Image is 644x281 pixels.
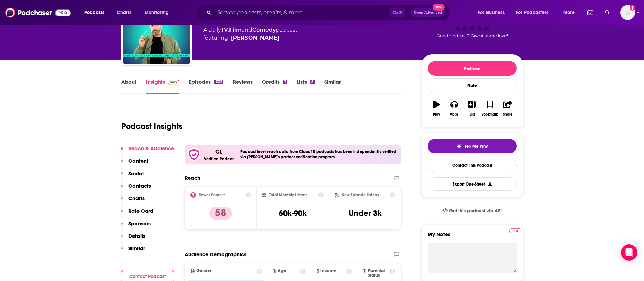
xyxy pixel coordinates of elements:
p: Similar [128,245,145,251]
div: List [470,112,475,117]
span: Age [278,269,286,273]
a: Show notifications dropdown [585,7,596,18]
a: InsightsPodchaser Pro [146,78,180,94]
p: Content [128,158,148,164]
button: List [463,96,481,121]
div: A daily podcast [203,26,297,42]
button: open menu [473,7,513,18]
div: 7 [283,80,287,84]
span: Good podcast? Give it some love! [437,33,508,38]
span: Tell Me Why [464,144,488,149]
button: Content [121,158,148,170]
button: open menu [140,7,178,18]
a: Charts [112,7,135,18]
img: verfied icon [187,148,201,161]
a: TV [221,27,228,33]
div: Apps [450,112,459,117]
label: My Notes [428,231,517,243]
p: Sponsors [128,220,151,227]
h2: Power Score™ [199,193,225,197]
button: Bookmark [481,96,499,121]
span: Charts [117,8,131,17]
span: Gender [196,269,211,273]
div: Rate [428,78,517,92]
a: Get this podcast via API [437,203,508,219]
button: Show profile menu [620,5,635,20]
svg: Add a profile image [630,5,635,11]
button: Sponsors [121,220,151,233]
button: Charts [121,195,145,208]
button: open menu [512,7,558,18]
span: Open Advanced [414,11,442,14]
h4: Podcast level reach data from Cloud10 podcasts has been independently verified via [PERSON_NAME]'... [240,149,399,159]
span: Ctrl K [389,8,405,17]
p: Social [128,170,144,177]
p: CL [215,148,222,155]
span: featuring [203,34,297,42]
h2: Reach [185,175,200,181]
p: Details [128,233,145,239]
button: Apps [445,96,463,121]
a: Credits7 [262,78,287,94]
button: open menu [79,7,113,18]
a: Film [229,27,242,33]
input: Search podcasts, credits, & more... [214,7,389,18]
img: User Profile [620,5,635,20]
a: Ryan Bailey [231,34,279,42]
h1: Podcast Insights [121,121,183,131]
button: open menu [558,7,583,18]
div: Play [433,112,440,117]
button: Open AdvancedNew [411,8,445,17]
div: Open Intercom Messenger [621,244,637,261]
button: Reach & Audience [121,145,174,158]
h3: Under 3k [349,208,382,218]
p: Charts [128,195,145,201]
a: About [121,78,136,94]
h2: Audience Demographics [185,251,246,258]
span: For Podcasters [516,8,549,17]
button: Details [121,233,145,245]
h2: New Episode Listens [342,193,379,197]
img: Podchaser - Follow, Share and Rate Podcasts [5,6,71,19]
p: 58 [209,207,232,220]
button: Follow [428,61,517,76]
a: Comedy [252,27,276,33]
button: Share [499,96,516,121]
h3: 60k-90k [279,208,307,218]
p: Contacts [128,182,151,189]
button: Play [428,96,445,121]
a: Pro website [509,227,521,233]
span: Parental Status [368,269,389,278]
img: tell me why sparkle [456,144,462,149]
div: Share [503,112,512,117]
a: Reviews [233,78,253,94]
a: Contact This Podcast [428,159,517,172]
a: Lists5 [297,78,314,94]
button: Contacts [121,182,151,195]
button: tell me why sparkleTell Me Why [428,139,517,153]
h2: Total Monthly Listens [269,193,307,197]
span: , [228,27,229,33]
span: Income [320,269,336,273]
span: New [433,4,445,11]
div: 5 [310,80,314,84]
p: Rate Card [128,208,153,214]
img: Podchaser Pro [509,228,521,233]
button: Social [121,170,144,183]
a: Show notifications dropdown [602,7,612,18]
a: Similar [324,78,341,94]
span: Get this podcast via API [449,208,502,214]
a: Episodes1313 [189,78,223,94]
span: and [242,27,252,33]
div: 1313 [214,80,223,84]
div: Bookmark [482,112,498,117]
img: Podchaser Pro [168,80,180,85]
span: For Business [478,8,505,17]
button: Export One-Sheet [428,177,517,191]
span: Monitoring [145,8,169,17]
span: Podcasts [84,8,104,17]
span: Logged in as sydneymorris_books [620,5,635,20]
h5: Verified Partner [204,157,234,161]
button: Similar [121,245,145,258]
